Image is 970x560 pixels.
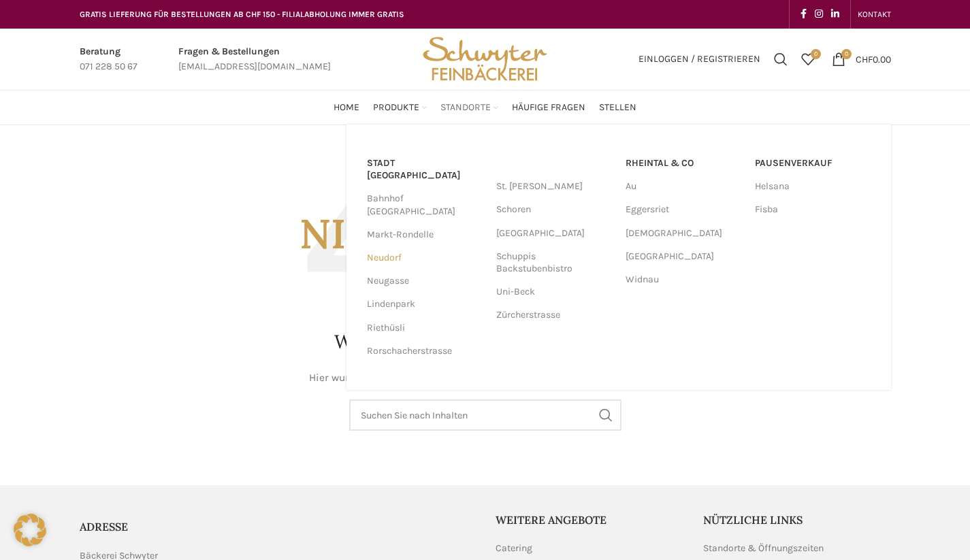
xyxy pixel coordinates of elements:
span: 0 [841,49,852,59]
a: Linkedin social link [827,5,843,24]
a: Catering [496,542,534,555]
a: 0 [794,46,822,73]
span: Produkte [373,101,419,114]
a: Helsana [755,175,871,198]
a: Home [334,94,359,121]
a: Rorschacherstrasse [367,340,483,363]
a: Produkte [373,94,427,121]
a: Neugasse [367,269,483,293]
a: Facebook social link [796,5,811,24]
a: Pausenverkauf [755,152,871,175]
a: Neudorf [367,246,483,269]
a: Infobox link [178,44,331,75]
h5: Weitere Angebote [496,512,683,527]
a: [GEOGRAPHIC_DATA] [626,245,741,268]
a: Schuppis Backstubenbistro [496,245,612,280]
a: [DEMOGRAPHIC_DATA] [626,222,741,245]
a: Bahnhof [GEOGRAPHIC_DATA] [367,187,483,223]
span: KONTAKT [858,10,891,19]
a: Widnau [626,268,741,291]
a: Infobox link [80,44,138,75]
span: Home [334,101,359,114]
a: Lindenpark [367,293,483,316]
a: Au [626,175,741,198]
a: Häufige Fragen [512,94,585,121]
a: Riethüsli [367,316,483,340]
span: Häufige Fragen [512,101,585,114]
h3: Nicht gefunden [80,152,891,315]
a: Standorte & Öffnungszeiten [703,542,825,555]
a: Schoren [496,198,612,221]
a: Standorte [440,94,498,121]
span: Einloggen / Registrieren [638,54,760,64]
a: [GEOGRAPHIC_DATA] [496,222,612,245]
a: Einloggen / Registrieren [632,46,767,73]
a: Stellen [599,94,636,121]
div: Main navigation [73,94,898,121]
span: CHF [856,53,873,65]
a: Zürcherstrasse [496,303,612,327]
a: Fisba [755,198,871,221]
span: GRATIS LIEFERUNG FÜR BESTELLUNGEN AB CHF 150 - FILIALABHOLUNG IMMER GRATIS [80,10,404,19]
p: Hier wurde nichts gefunden. Vielleicht klappt es via [GEOGRAPHIC_DATA]? [80,369,891,386]
a: St. [PERSON_NAME] [496,175,612,198]
span: 0 [811,49,821,59]
a: Markt-Rondelle [367,223,483,246]
h5: Nützliche Links [703,512,891,527]
a: Site logo [418,52,551,64]
span: Stellen [599,101,636,114]
h1: Wo ist denn diese Seite versteckt? [80,329,891,355]
a: Uni-Beck [496,280,612,303]
input: Suchen [349,399,621,431]
a: Instagram social link [811,5,827,24]
bdi: 0.00 [856,53,891,65]
span: Standorte [440,101,491,114]
div: Meine Wunschliste [794,46,822,73]
span: ADRESSE [80,520,128,533]
a: Eggersriet [626,198,741,221]
div: Secondary navigation [851,1,898,28]
a: KONTAKT [858,1,891,28]
a: Suchen [767,46,794,73]
img: Bäckerei Schwyter [418,29,551,90]
a: Stadt [GEOGRAPHIC_DATA] [367,152,483,187]
a: 0 CHF0.00 [825,46,898,73]
a: RHEINTAL & CO [626,152,741,175]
